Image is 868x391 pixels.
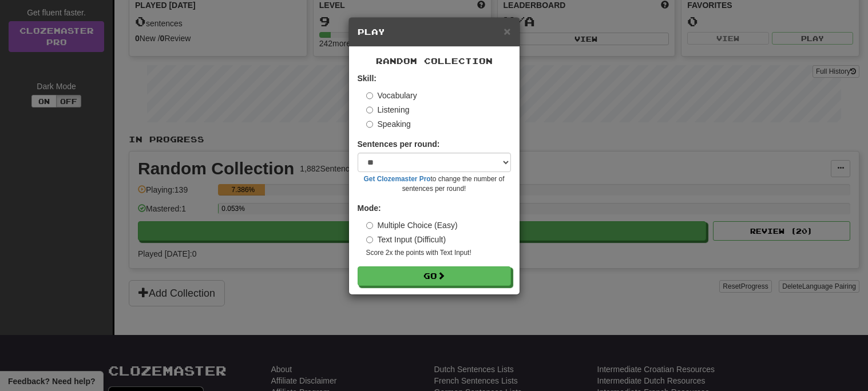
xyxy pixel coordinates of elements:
label: Listening [366,104,410,115]
input: Multiple Choice (Easy) [366,222,374,229]
label: Sentences per round: [358,138,440,150]
h5: Play [358,26,511,38]
button: Close [504,25,510,37]
small: Score 2x the points with Text Input ! [366,248,511,258]
input: Speaking [366,121,374,128]
input: Listening [366,106,374,114]
a: Get Clozemaster Pro [364,175,431,183]
small: to change the number of sentences per round! [358,174,511,194]
label: Multiple Choice (Easy) [366,220,458,231]
strong: Skill: [358,74,376,83]
label: Vocabulary [366,90,417,101]
input: Text Input (Difficult) [366,236,374,244]
span: Random Collection [376,56,493,66]
label: Speaking [366,118,411,130]
input: Vocabulary [366,92,374,99]
strong: Mode: [358,204,381,213]
button: Go [358,266,511,286]
label: Text Input (Difficult) [366,234,446,245]
span: × [504,25,510,38]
